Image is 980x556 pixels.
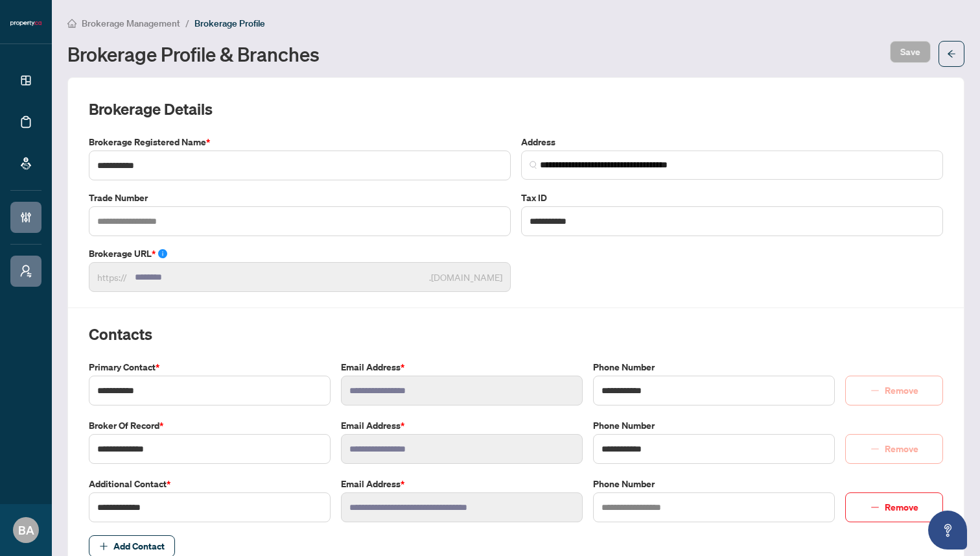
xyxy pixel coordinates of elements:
label: Phone Number [593,360,835,374]
label: Email Address [341,360,583,374]
label: Address [521,135,943,149]
span: home [67,19,76,28]
button: Save [890,41,931,63]
span: user-switch [19,265,32,278]
span: plus [99,542,108,551]
h1: Brokerage Profile & Branches [67,43,320,64]
h2: Contacts [89,324,943,344]
label: Tax ID [521,191,943,205]
span: Brokerage Management [82,18,180,29]
span: https:// [97,270,127,284]
span: BA [18,521,34,539]
button: Remove [845,492,943,522]
span: Remove [885,497,918,518]
label: Brokerage URL [89,247,511,261]
button: Open asap [928,511,967,550]
span: minus [870,503,880,512]
span: arrow-left [947,49,956,58]
label: Trade Number [89,191,511,205]
label: Brokerage Registered Name [89,135,511,149]
label: Broker of Record [89,418,331,433]
img: logo [10,19,41,27]
label: Primary Contact [89,360,331,374]
label: Email Address [341,418,583,433]
label: Email Address [341,477,583,491]
button: Remove [845,376,943,405]
span: info-circle [158,249,167,258]
h2: Brokerage Details [89,99,943,119]
img: search_icon [530,161,537,169]
button: Remove [845,434,943,464]
label: Phone Number [593,477,835,491]
span: Brokerage Profile [194,18,265,29]
span: .[DOMAIN_NAME] [429,270,502,284]
label: Additional Contact [89,477,331,491]
li: / [185,16,189,30]
label: Phone Number [593,418,835,433]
